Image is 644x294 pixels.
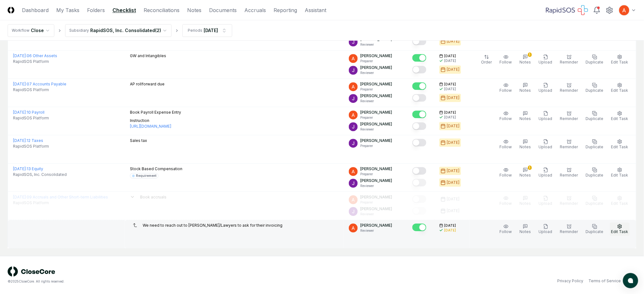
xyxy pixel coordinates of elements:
[360,127,392,132] p: Reviewer
[130,166,182,172] p: Stock Based Compensation
[209,6,237,14] a: Documents
[538,138,554,151] button: Upload
[559,110,580,123] button: Reminder
[13,138,43,143] a: [DATE]:12 Taxes
[87,6,105,14] a: Folders
[539,60,552,64] span: Upload
[560,229,578,234] span: Reminder
[586,173,604,177] span: Duplicate
[360,228,392,233] p: Reviewer
[444,115,456,120] div: [DATE]
[112,6,136,14] a: Checklist
[610,223,630,236] button: Edit Task
[360,81,392,87] p: [PERSON_NAME]
[539,88,552,93] span: Upload
[611,229,628,234] span: Edit Task
[349,110,358,119] img: ACg8ocK3mdmu6YYpaRl40uhUUGu9oxSxFSb1vbjsnEih2JuwAH1PGA=s96-c
[13,138,27,143] span: [DATE] :
[13,82,27,86] span: [DATE] :
[538,166,554,179] button: Upload
[360,99,392,104] p: Reviewer
[8,24,232,37] nav: breadcrumb
[611,144,628,149] span: Edit Task
[182,24,232,37] button: Periods[DATE]
[349,139,358,148] img: ACg8ocKTC56tjQR6-o9bi8poVV4j_qMfO6M0RniyL9InnBgkmYdNig=s96-c
[498,81,513,95] button: Follow
[13,59,49,64] span: RapidSOS Platform
[412,167,426,175] button: Mark complete
[13,166,27,171] span: [DATE] :
[360,93,392,99] p: [PERSON_NAME]
[500,60,512,64] span: Follow
[585,53,605,66] button: Duplicate
[585,110,605,123] button: Duplicate
[444,58,456,63] div: [DATE]
[498,53,513,66] button: Follow
[520,229,531,234] span: Notes
[559,166,580,179] button: Reminder
[519,81,532,95] button: Notes
[610,53,630,66] button: Edit Task
[546,5,588,15] img: RapidSOS logo
[559,53,580,66] button: Reminder
[360,87,392,92] p: Preparer
[560,144,578,149] span: Reminder
[560,116,578,121] span: Reminder
[13,110,27,115] span: [DATE] :
[187,6,201,14] a: Notes
[349,167,358,176] img: ACg8ocK3mdmu6YYpaRl40uhUUGu9oxSxFSb1vbjsnEih2JuwAH1PGA=s96-c
[500,116,512,121] span: Follow
[519,53,532,66] button: 1Notes
[619,5,629,15] img: ACg8ocK3mdmu6YYpaRl40uhUUGu9oxSxFSb1vbjsnEih2JuwAH1PGA=s96-c
[623,273,638,288] button: atlas-launcher
[585,81,605,95] button: Duplicate
[539,229,552,234] span: Upload
[69,28,89,33] div: Subsidiary
[520,144,531,149] span: Notes
[56,6,79,14] a: My Tasks
[447,140,460,145] div: [DATE]
[412,94,426,102] button: Mark complete
[22,6,49,14] a: Dashboard
[305,6,326,14] a: Assistant
[360,110,392,115] p: [PERSON_NAME]
[539,116,552,121] span: Upload
[13,110,44,115] a: [DATE]:10 Payroll
[188,28,202,33] div: Periods
[360,70,392,75] p: Reviewer
[130,118,181,129] p: Instruction
[500,88,512,93] span: Follow
[444,82,456,87] span: [DATE]
[520,173,531,177] span: Notes
[560,60,578,64] span: Reminder
[360,65,392,70] p: [PERSON_NAME]
[8,7,14,13] img: Logo
[559,138,580,151] button: Reminder
[559,81,580,95] button: Reminder
[412,139,426,146] button: Mark complete
[519,166,532,179] button: 1Notes
[360,115,392,120] p: Preparer
[13,166,43,171] a: [DATE]:13 Equity
[447,123,460,129] div: [DATE]
[519,138,532,151] button: Notes
[560,88,578,93] span: Reminder
[349,122,358,131] img: ACg8ocKTC56tjQR6-o9bi8poVV4j_qMfO6M0RniyL9InnBgkmYdNig=s96-c
[610,110,630,123] button: Edit Task
[412,54,426,62] button: Mark complete
[498,166,513,179] button: Follow
[559,223,580,236] button: Reminder
[528,52,532,57] div: 1
[360,178,392,184] p: [PERSON_NAME]
[360,53,392,59] p: [PERSON_NAME]
[360,42,392,47] p: Reviewer
[13,144,49,149] span: RapidSOS Platform
[538,53,554,66] button: Upload
[412,122,426,130] button: Mark complete
[143,223,282,228] p: We need to reach out to [PERSON_NAME]/Lawyers to ask for their invoicing
[444,87,456,91] div: [DATE]
[528,165,532,170] div: 1
[130,138,147,144] p: Sales tax
[586,144,604,149] span: Duplicate
[349,54,358,63] img: ACg8ocK3mdmu6YYpaRl40uhUUGu9oxSxFSb1vbjsnEih2JuwAH1PGA=s96-c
